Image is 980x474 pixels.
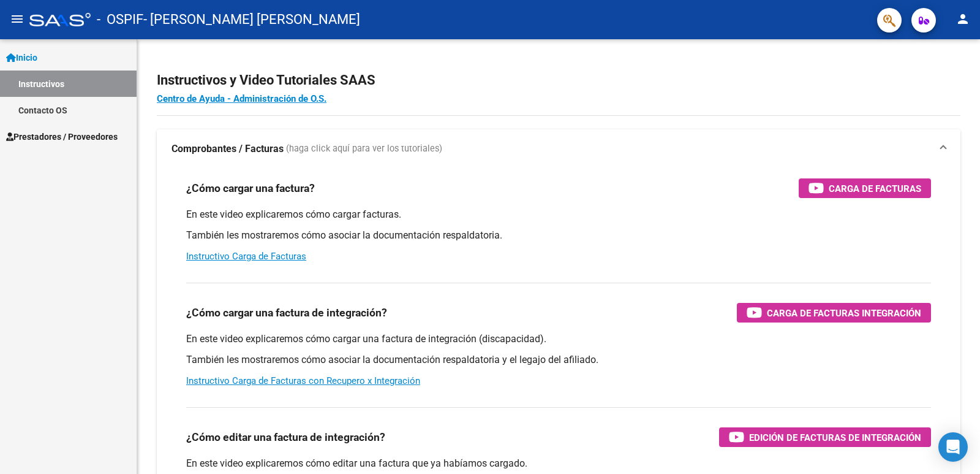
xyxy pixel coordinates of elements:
p: En este video explicaremos cómo cargar una factura de integración (discapacidad). [186,332,931,346]
span: - OSPIF [97,6,143,33]
button: Edición de Facturas de integración [719,427,931,447]
a: Centro de Ayuda - Administración de O.S. [157,93,326,104]
span: Carga de Facturas [829,181,921,196]
p: También les mostraremos cómo asociar la documentación respaldatoria. [186,229,931,242]
mat-expansion-panel-header: Comprobantes / Facturas (haga click aquí para ver los tutoriales) [157,129,960,169]
strong: Comprobantes / Facturas [171,142,284,156]
p: También les mostraremos cómo asociar la documentación respaldatoria y el legajo del afiliado. [186,353,931,367]
div: Open Intercom Messenger [938,432,968,462]
p: En este video explicaremos cómo editar una factura que ya habíamos cargado. [186,457,931,470]
h3: ¿Cómo cargar una factura de integración? [186,304,387,321]
span: Inicio [6,51,37,64]
button: Carga de Facturas Integración [737,303,931,323]
span: Prestadores / Proveedores [6,130,118,143]
p: En este video explicaremos cómo cargar facturas. [186,208,931,221]
h3: ¿Cómo cargar una factura? [186,180,315,197]
span: Carga de Facturas Integración [767,305,921,321]
h3: ¿Cómo editar una factura de integración? [186,429,385,446]
button: Carga de Facturas [799,178,931,198]
mat-icon: menu [10,12,24,26]
mat-icon: person [956,12,970,26]
a: Instructivo Carga de Facturas [186,251,306,262]
span: (haga click aquí para ver los tutoriales) [286,142,442,156]
span: Edición de Facturas de integración [749,430,921,445]
a: Instructivo Carga de Facturas con Recupero x Integración [186,375,420,386]
h2: Instructivos y Video Tutoriales SAAS [157,69,960,92]
span: - [PERSON_NAME] [PERSON_NAME] [143,6,360,33]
